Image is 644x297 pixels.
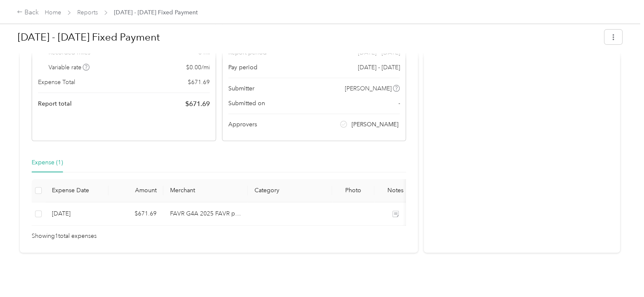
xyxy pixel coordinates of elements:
div: Expense (1) [32,158,63,167]
th: Photo [332,179,374,202]
th: Merchant [163,179,248,202]
a: Reports [77,9,98,16]
span: Pay period [228,63,257,72]
th: Category [248,179,332,202]
td: $671.69 [108,202,163,226]
span: $ 671.69 [188,78,210,87]
span: Report total [38,99,72,108]
span: - [398,99,400,108]
th: Amount [108,179,163,202]
span: [PERSON_NAME] [352,120,398,129]
iframe: Everlance-gr Chat Button Frame [597,250,644,297]
span: [DATE] - [DATE] Fixed Payment [114,8,198,17]
div: Back [17,8,39,18]
span: Approvers [228,120,257,129]
span: [PERSON_NAME] [345,84,392,93]
span: Expense Total [38,78,75,87]
span: $ 0.00 / mi [186,63,210,72]
span: Showing 1 total expenses [32,232,97,241]
td: 8-29-2025 [45,202,108,226]
span: [DATE] - [DATE] [357,63,400,72]
span: $ 671.69 [185,99,210,109]
h1: Aug 1 - 31, 2025 Fixed Payment [18,27,598,47]
th: Expense Date [45,179,108,202]
span: Submitter [228,84,254,93]
a: Home [45,9,61,16]
td: FAVR G4A 2025 FAVR program [163,202,248,226]
span: Variable rate [49,63,90,72]
th: Notes [374,179,417,202]
span: Submitted on [228,99,265,108]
